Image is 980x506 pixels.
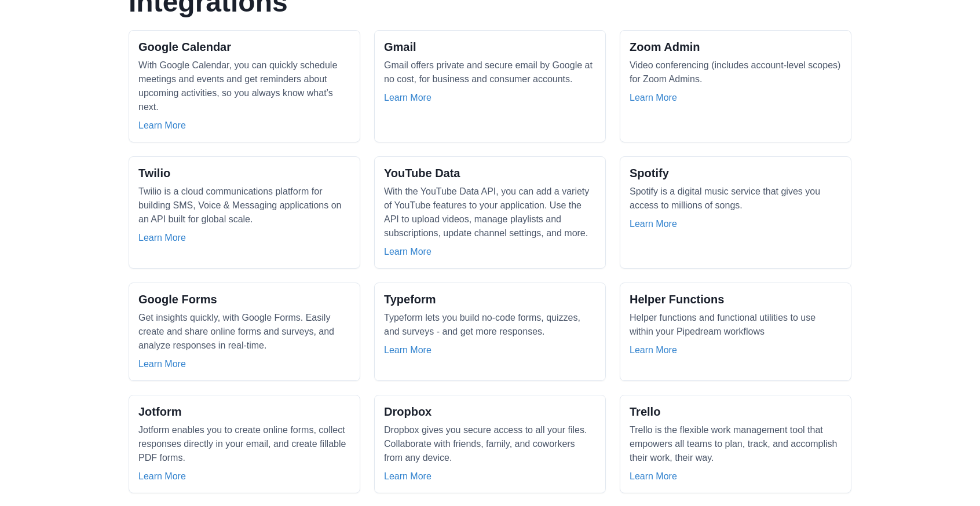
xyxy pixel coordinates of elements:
[384,343,432,357] a: Learn More
[630,292,724,306] h2: Helper Functions
[384,423,596,465] p: Dropbox gives you secure access to all your files. Collaborate with friends, family, and coworker...
[138,185,350,226] p: Twilio is a cloud communications platform for building SMS, Voice & Messaging applications on an ...
[138,470,186,483] a: Learn More
[138,166,170,180] h2: Twilio
[138,423,350,465] p: Jotform enables you to create online forms, collect responses directly in your email, and create ...
[138,40,231,54] h2: Google Calendar
[630,311,842,339] p: Helper functions and functional utilities to use within your Pipedream workflows
[384,311,596,339] p: Typeform lets you build no-code forms, quizzes, and surveys - and get more responses.
[138,119,186,133] a: Learn More
[138,405,181,419] h2: Jotform
[138,58,350,114] p: With Google Calendar, you can quickly schedule meetings and events and get reminders about upcomi...
[630,185,842,212] p: Spotify is a digital music service that gives you access to millions of songs.
[384,91,432,105] a: Learn More
[138,292,217,306] h2: Google Forms
[384,470,432,483] a: Learn More
[384,166,460,180] h2: YouTube Data
[138,231,186,245] a: Learn More
[630,470,677,483] a: Learn More
[384,58,596,86] p: Gmail offers private and secure email by Google at no cost, for business and consumer accounts.
[630,40,700,54] h2: Zoom Admin
[630,91,677,105] a: Learn More
[630,405,660,419] h2: Trello
[630,166,669,180] h2: Spotify
[384,292,436,306] h2: Typeform
[630,423,842,465] p: Trello is the flexible work management tool that empowers all teams to plan, track, and accomplis...
[630,58,842,86] p: Video conferencing (includes account-level scopes) for Zoom Admins.
[384,245,432,259] a: Learn More
[138,311,350,353] p: Get insights quickly, with Google Forms. Easily create and share online forms and surveys, and an...
[630,343,677,357] a: Learn More
[384,185,596,240] p: With the YouTube Data API, you can add a variety of YouTube features to your application. Use the...
[384,405,432,419] h2: Dropbox
[630,217,677,231] a: Learn More
[384,40,416,54] h2: Gmail
[138,357,186,371] a: Learn More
